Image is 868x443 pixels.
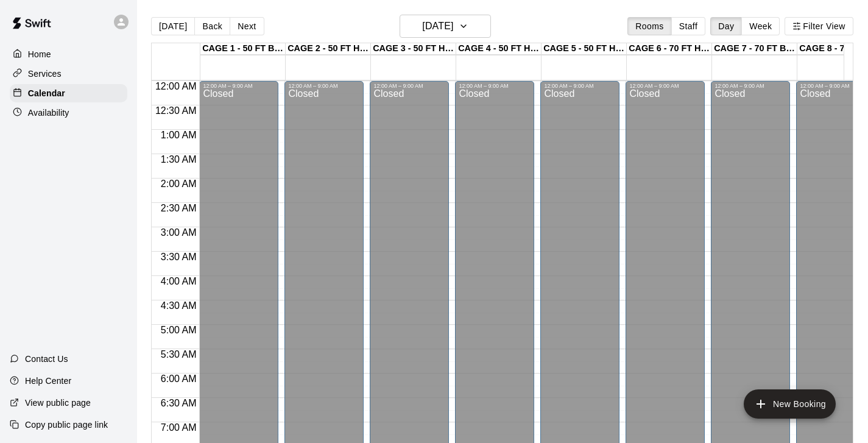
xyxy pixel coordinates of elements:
[422,18,453,35] h6: [DATE]
[785,17,853,35] button: Filter View
[152,81,200,91] span: 12:00 AM
[286,43,371,55] div: CAGE 2 - 50 FT HYBRID BB/SB
[10,65,127,83] a: Services
[400,15,491,38] button: [DATE]
[158,398,200,408] span: 6:30 AM
[151,17,195,35] button: [DATE]
[459,83,531,89] div: 12:00 AM – 9:00 AM
[25,353,68,365] p: Contact Us
[456,43,542,55] div: CAGE 4 - 50 FT HYBRID BB/SB
[28,48,51,60] p: Home
[230,17,264,35] button: Next
[25,419,108,431] p: Copy public page link
[28,87,65,99] p: Calendar
[203,83,275,89] div: 12:00 AM – 9:00 AM
[28,68,62,80] p: Services
[158,130,200,140] span: 1:00 AM
[671,17,706,35] button: Staff
[158,276,200,286] span: 4:00 AM
[158,203,200,213] span: 2:30 AM
[158,374,200,384] span: 6:00 AM
[194,17,230,35] button: Back
[10,84,127,102] a: Calendar
[627,43,712,55] div: CAGE 6 - 70 FT HIT TRAX
[371,43,456,55] div: CAGE 3 - 50 FT HYBRID BB/SB
[28,107,69,119] p: Availability
[629,83,701,89] div: 12:00 AM – 9:00 AM
[158,349,200,360] span: 5:30 AM
[741,17,780,35] button: Week
[152,105,200,116] span: 12:30 AM
[710,17,742,35] button: Day
[627,17,671,35] button: Rooms
[200,43,286,55] div: CAGE 1 - 50 FT BASEBALL w/ Auto Feeder
[10,45,127,63] a: Home
[158,252,200,262] span: 3:30 AM
[10,104,127,122] a: Availability
[158,325,200,335] span: 5:00 AM
[25,397,91,409] p: View public page
[712,43,797,55] div: CAGE 7 - 70 FT BB (w/ pitching mound)
[544,83,616,89] div: 12:00 AM – 9:00 AM
[158,422,200,433] span: 7:00 AM
[373,83,445,89] div: 12:00 AM – 9:00 AM
[158,154,200,165] span: 1:30 AM
[158,227,200,238] span: 3:00 AM
[542,43,627,55] div: CAGE 5 - 50 FT HYBRID SB/BB
[158,300,200,311] span: 4:30 AM
[715,83,786,89] div: 12:00 AM – 9:00 AM
[288,83,360,89] div: 12:00 AM – 9:00 AM
[158,179,200,189] span: 2:00 AM
[25,375,71,387] p: Help Center
[744,389,836,419] button: add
